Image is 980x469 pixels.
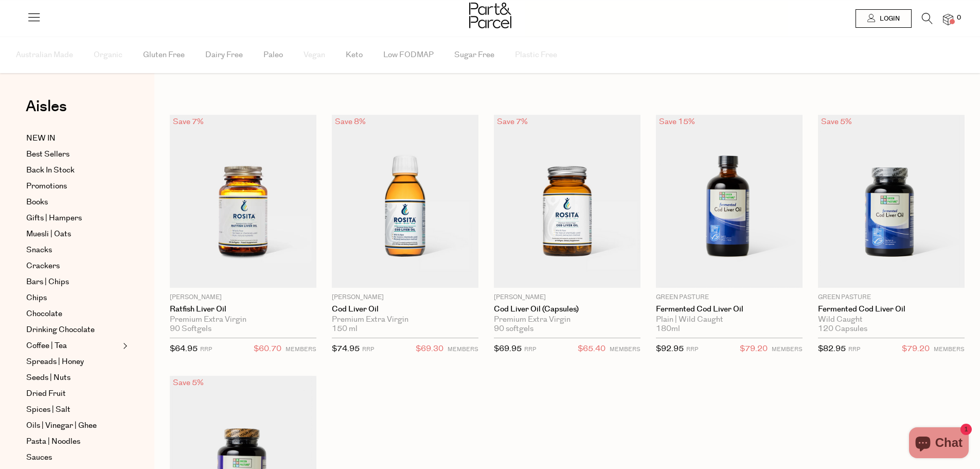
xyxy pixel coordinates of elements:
[26,324,95,336] span: Drinking Chocolate
[170,343,198,354] span: $64.95
[494,293,640,302] p: [PERSON_NAME]
[818,324,867,334] span: 120 Capsules
[26,451,52,464] span: Sauces
[818,115,965,288] img: Fermented Cod Liver Oil
[170,305,316,314] a: Ratfish Liver Oil
[143,37,185,73] span: Gluten Free
[906,427,972,461] inbox-online-store-chat: Shopify online store chat
[263,37,283,73] span: Paleo
[877,14,900,23] span: Login
[26,324,120,336] a: Drinking Chocolate
[26,244,52,256] span: Snacks
[26,148,120,161] a: Best Sellers
[26,276,120,288] a: Bars | Chips
[26,388,66,400] span: Dried Fruit
[818,293,965,302] p: Green Pasture
[26,451,120,464] a: Sauces
[26,404,70,416] span: Spices | Salt
[26,436,80,448] span: Pasta | Noodles
[26,356,120,368] a: Spreads | Honey
[26,196,120,209] a: Books
[26,228,120,240] a: Muesli | Oats
[26,292,47,304] span: Chips
[26,164,120,177] a: Back In Stock
[94,37,122,73] span: Organic
[954,13,964,23] span: 0
[656,115,803,288] img: Fermented Cod Liver Oil
[469,3,511,28] img: Part&Parcel
[120,340,128,352] button: Expand/Collapse Coffee | Tea
[26,180,120,193] a: Promotions
[26,164,75,177] span: Back In Stock
[26,260,120,272] a: Crackers
[26,212,82,224] span: Gifts | Hampers
[332,315,478,324] div: Premium Extra Virgin
[26,388,120,400] a: Dried Fruit
[26,372,70,384] span: Seeds | Nuts
[26,340,67,352] span: Coffee | Tea
[656,305,803,314] a: Fermented Cod Liver Oil
[26,308,120,320] a: Chocolate
[26,372,120,384] a: Seeds | Nuts
[26,260,60,272] span: Crackers
[332,115,369,129] div: Save 8%
[772,345,803,353] small: MEMBERS
[934,345,965,353] small: MEMBERS
[26,404,120,416] a: Spices | Salt
[170,293,316,302] p: [PERSON_NAME]
[170,115,207,129] div: Save 7%
[578,342,605,356] span: $65.40
[656,293,803,302] p: Green Pasture
[26,420,120,432] a: Oils | Vinegar | Ghee
[26,228,71,240] span: Muesli | Oats
[332,343,360,354] span: $74.95
[454,37,494,73] span: Sugar Free
[656,315,803,324] div: Plain | Wild Caught
[16,37,73,73] span: Australian Made
[26,244,120,256] a: Snacks
[26,292,120,304] a: Chips
[494,115,640,288] img: Cod Liver Oil (capsules)
[26,308,62,320] span: Chocolate
[170,115,316,288] img: Ratfish Liver Oil
[494,315,640,324] div: Premium Extra Virgin
[515,37,557,73] span: Plastic Free
[818,315,965,324] div: Wild Caught
[740,342,768,356] span: $79.20
[26,132,120,145] a: NEW IN
[494,343,522,354] span: $69.95
[383,37,434,73] span: Low FODMAP
[656,324,680,334] span: 180ml
[494,324,533,334] span: 90 softgels
[332,293,478,302] p: [PERSON_NAME]
[848,345,860,353] small: RRP
[332,305,478,314] a: Cod Liver Oil
[448,345,478,353] small: MEMBERS
[818,343,846,354] span: $82.95
[26,340,120,352] a: Coffee | Tea
[254,342,281,356] span: $60.70
[26,132,56,145] span: NEW IN
[332,324,358,334] span: 150 ml
[818,115,855,129] div: Save 5%
[26,95,67,118] span: Aisles
[26,276,69,288] span: Bars | Chips
[346,37,363,73] span: Keto
[610,345,640,353] small: MEMBERS
[494,305,640,314] a: Cod Liver Oil (capsules)
[902,342,930,356] span: $79.20
[200,345,212,353] small: RRP
[286,345,316,353] small: MEMBERS
[856,9,912,28] a: Login
[362,345,374,353] small: RRP
[656,115,698,129] div: Save 15%
[656,343,684,354] span: $92.95
[494,115,531,129] div: Save 7%
[26,148,69,161] span: Best Sellers
[416,342,443,356] span: $69.30
[26,420,97,432] span: Oils | Vinegar | Ghee
[26,212,120,224] a: Gifts | Hampers
[943,14,953,25] a: 0
[26,180,67,193] span: Promotions
[332,115,478,288] img: Cod Liver Oil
